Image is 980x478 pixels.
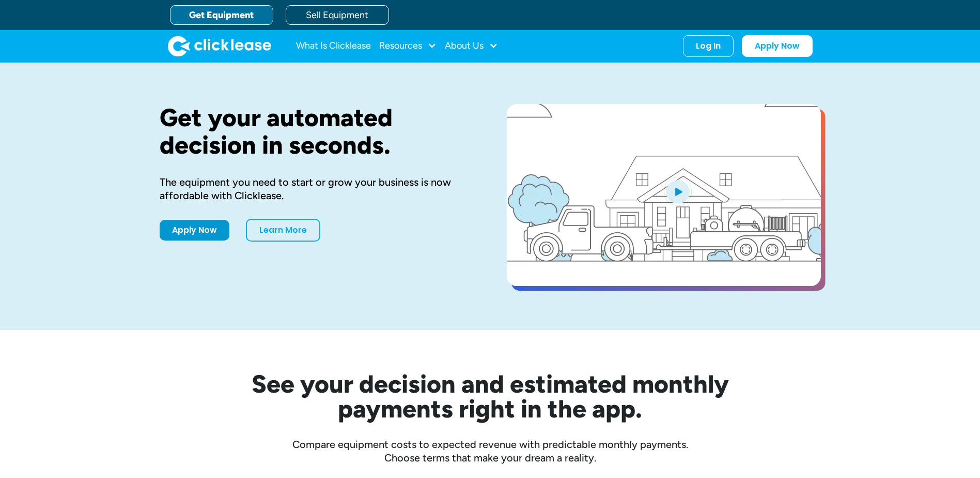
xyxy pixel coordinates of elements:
[168,36,271,56] img: Clicklease logo
[742,35,813,57] a: Apply Now
[696,41,721,51] div: Log In
[246,219,320,242] a: Learn More
[168,36,271,56] a: home
[160,175,474,202] div: The equipment you need to start or grow your business is now affordable with Clicklease.
[160,438,821,465] div: Compare equipment costs to expected revenue with predictable monthly payments. Choose terms that ...
[296,36,371,56] a: What Is Clicklease
[160,220,229,241] a: Apply Now
[286,5,389,25] a: Sell Equipment
[664,177,692,206] img: Blue play button logo on a light blue circular background
[379,36,437,56] div: Resources
[170,5,273,25] a: Get Equipment
[201,371,780,421] h2: See your decision and estimated monthly payments right in the app.
[445,36,498,56] div: About Us
[160,104,474,159] h1: Get your automated decision in seconds.
[507,104,821,286] a: open lightbox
